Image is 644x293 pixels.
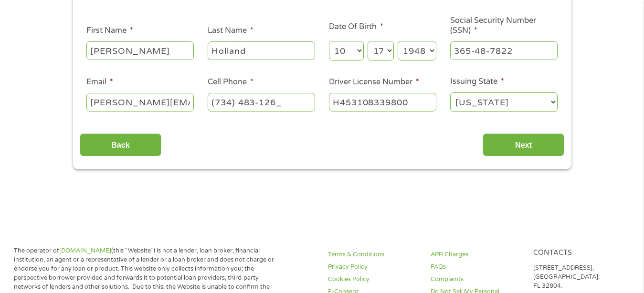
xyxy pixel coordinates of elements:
[86,41,194,60] input: John
[80,133,161,157] input: Back
[431,275,522,284] a: Complaints
[328,275,419,284] a: Cookies Policy
[329,77,419,87] label: Driver License Number
[450,41,558,60] input: 078-05-1120
[483,133,564,157] input: Next
[533,249,624,258] h4: Contacts
[208,77,253,87] label: Cell Phone
[533,263,624,291] p: [STREET_ADDRESS], [GEOGRAPHIC_DATA], FL 32804.
[86,93,194,111] input: john@gmail.com
[208,93,315,111] input: (541) 754-3010
[431,263,522,272] a: FAQs
[208,26,253,36] label: Last Name
[329,22,383,32] label: Date Of Birth
[450,16,558,36] label: Social Security Number (SSN)
[208,41,315,60] input: Smith
[86,26,133,36] label: First Name
[328,250,419,259] a: Terms & Conditions
[431,250,522,259] a: APR Charges
[450,77,504,87] label: Issuing State
[59,247,111,254] a: [DOMAIN_NAME]
[328,263,419,272] a: Privacy Policy
[86,77,113,87] label: Email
